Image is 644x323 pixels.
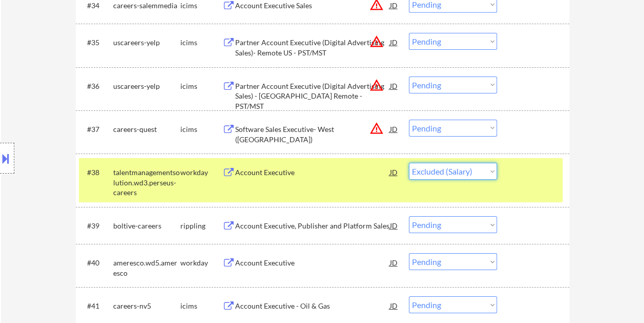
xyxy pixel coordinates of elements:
[389,120,399,138] div: JD
[113,258,180,278] div: ameresco.wd5.ameresco
[369,121,384,136] button: warning_amber
[389,77,399,95] div: JD
[389,216,399,235] div: JD
[180,258,222,268] div: workday
[389,253,399,272] div: JD
[389,163,399,181] div: JD
[113,301,180,311] div: careers-nv5
[235,37,390,58] div: Partner Account Executive (Digital Advertising Sales)- Remote US - PST/MST
[180,167,222,178] div: workday
[235,124,390,144] div: Software Sales Executive- West ([GEOGRAPHIC_DATA])
[180,301,222,311] div: icims
[235,1,390,11] div: Account Executive Sales
[235,167,390,178] div: Account Executive
[87,258,105,268] div: #40
[180,1,222,11] div: icims
[180,37,222,48] div: icims
[113,1,180,11] div: careers-salemmedia
[87,37,105,48] div: #35
[180,124,222,135] div: icims
[235,258,390,268] div: Account Executive
[113,37,180,48] div: uscareers-yelp
[235,221,390,231] div: Account Executive, Publisher and Platform Sales
[87,301,105,311] div: #41
[369,34,384,49] button: warning_amber
[180,221,222,231] div: rippling
[180,81,222,91] div: icims
[87,1,105,11] div: #34
[369,78,384,92] button: warning_amber
[235,81,390,111] div: Partner Account Executive (Digital Advertising Sales) - [GEOGRAPHIC_DATA] Remote - PST/MST
[389,296,399,315] div: JD
[389,33,399,51] div: JD
[235,301,390,311] div: Account Executive - Oil & Gas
